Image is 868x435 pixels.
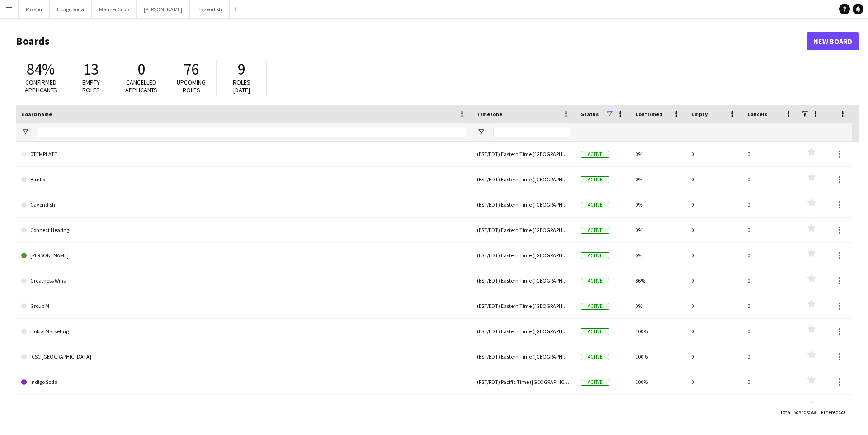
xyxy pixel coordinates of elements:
[747,111,767,118] span: Cancels
[477,128,485,136] button: Open Filter Menu
[810,409,816,416] span: 23
[472,192,576,217] div: (EST/EDT) Eastern Time ([GEOGRAPHIC_DATA] & [GEOGRAPHIC_DATA])
[742,319,798,344] div: 0
[190,0,230,18] button: Cavendish
[686,243,742,268] div: 0
[581,303,609,310] span: Active
[840,409,845,416] span: 22
[742,395,798,420] div: 0
[686,293,742,318] div: 0
[686,142,742,166] div: 0
[581,227,609,234] span: Active
[38,127,466,137] input: Board name Filter Input
[21,192,466,217] a: Cavendish
[691,111,708,118] span: Empty
[686,268,742,293] div: 0
[630,369,686,394] div: 100%
[472,395,576,420] div: (EST/EDT) Eastern Time ([GEOGRAPHIC_DATA] & [GEOGRAPHIC_DATA])
[21,319,466,344] a: Hobbs Marketing
[742,293,798,318] div: 0
[686,395,742,420] div: 0
[233,78,250,94] span: Roles [DATE]
[21,268,466,293] a: Greatness Wins
[16,34,807,48] h1: Boards
[581,151,609,158] span: Active
[477,111,502,118] span: Timezone
[686,319,742,344] div: 0
[581,252,609,259] span: Active
[21,369,466,395] a: Indigo Soda
[742,369,798,394] div: 0
[21,395,466,420] a: [GEOGRAPHIC_DATA]
[472,167,576,192] div: (EST/EDT) Eastern Time ([GEOGRAPHIC_DATA] & [GEOGRAPHIC_DATA])
[742,142,798,166] div: 0
[125,78,157,94] span: Cancelled applicants
[686,369,742,394] div: 0
[630,142,686,166] div: 0%
[25,78,57,94] span: Confirmed applicants
[472,344,576,369] div: (EST/EDT) Eastern Time ([GEOGRAPHIC_DATA] & [GEOGRAPHIC_DATA])
[581,354,609,360] span: Active
[821,409,839,416] span: Filtered
[137,0,190,18] button: [PERSON_NAME]
[21,293,466,319] a: Group M
[21,243,466,268] a: [PERSON_NAME]
[27,59,55,79] span: 84%
[630,344,686,369] div: 100%
[630,167,686,192] div: 0%
[807,32,859,50] a: New Board
[630,243,686,268] div: 0%
[472,142,576,166] div: (EST/EDT) Eastern Time ([GEOGRAPHIC_DATA] & [GEOGRAPHIC_DATA])
[630,217,686,242] div: 0%
[472,369,576,394] div: (PST/PDT) Pacific Time ([GEOGRAPHIC_DATA] & [GEOGRAPHIC_DATA])
[686,344,742,369] div: 0
[780,409,809,416] span: Total Boards
[581,328,609,335] span: Active
[472,293,576,318] div: (EST/EDT) Eastern Time ([GEOGRAPHIC_DATA] & [GEOGRAPHIC_DATA])
[21,344,466,369] a: ICSC [GEOGRAPHIC_DATA]
[82,78,100,94] span: Empty roles
[472,319,576,344] div: (EST/EDT) Eastern Time ([GEOGRAPHIC_DATA] & [GEOGRAPHIC_DATA])
[581,111,599,118] span: Status
[21,217,466,243] a: Connect Hearing
[742,344,798,369] div: 0
[581,379,609,386] span: Active
[177,78,206,94] span: Upcoming roles
[472,268,576,293] div: (EST/EDT) Eastern Time ([GEOGRAPHIC_DATA] & [GEOGRAPHIC_DATA])
[472,217,576,242] div: (EST/EDT) Eastern Time ([GEOGRAPHIC_DATA] & [GEOGRAPHIC_DATA])
[686,217,742,242] div: 0
[19,0,50,18] button: Molson
[635,111,663,118] span: Confirmed
[184,59,199,79] span: 76
[50,0,92,18] button: Indigo Soda
[742,167,798,192] div: 0
[238,59,245,79] span: 9
[137,59,145,79] span: 0
[83,59,99,79] span: 13
[742,192,798,217] div: 0
[742,268,798,293] div: 0
[630,192,686,217] div: 0%
[630,268,686,293] div: 86%
[581,202,609,208] span: Active
[21,142,466,167] a: 0TEMPLATE
[581,176,609,183] span: Active
[92,0,137,18] button: Manger Coop
[821,403,845,421] div: :
[21,167,466,192] a: Bimbo
[686,192,742,217] div: 0
[630,319,686,344] div: 100%
[630,395,686,420] div: 0%
[472,243,576,268] div: (EST/EDT) Eastern Time ([GEOGRAPHIC_DATA] & [GEOGRAPHIC_DATA])
[742,243,798,268] div: 0
[493,127,570,137] input: Timezone Filter Input
[742,217,798,242] div: 0
[780,403,816,421] div: :
[21,111,52,118] span: Board name
[686,167,742,192] div: 0
[581,278,609,284] span: Active
[21,128,29,136] button: Open Filter Menu
[630,293,686,318] div: 0%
